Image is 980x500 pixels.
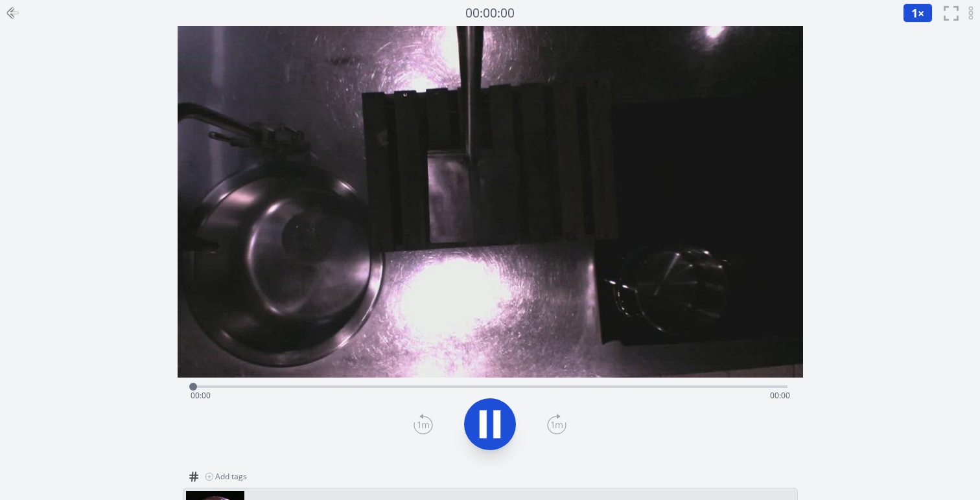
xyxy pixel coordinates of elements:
[465,4,515,23] a: 00:00:00
[903,3,933,23] button: 1×
[215,472,247,482] span: Add tags
[770,390,790,401] span: 00:00
[200,466,252,487] button: Add tags
[911,5,918,21] span: 1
